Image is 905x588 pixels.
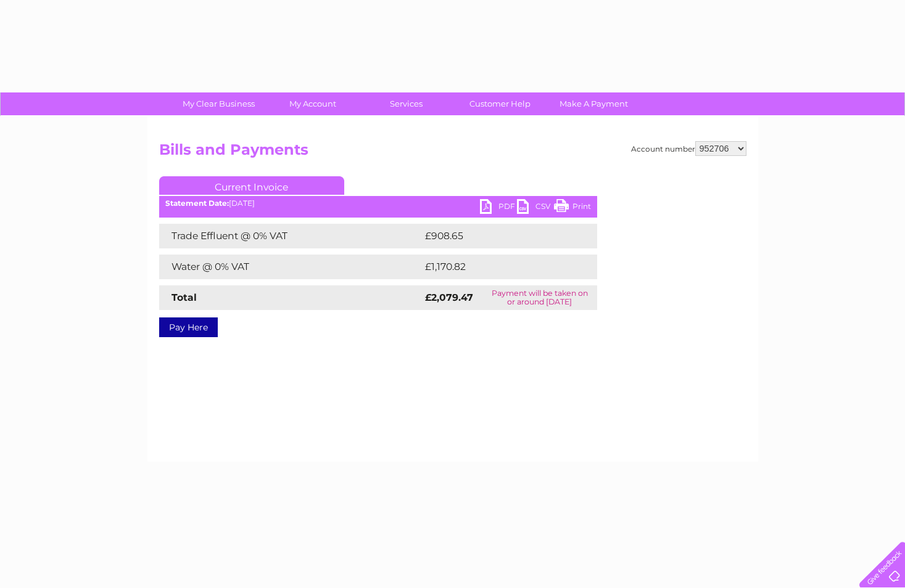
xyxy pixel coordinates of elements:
[159,141,746,165] h2: Bills and Payments
[482,285,597,310] td: Payment will be taken on or around [DATE]
[480,199,517,217] a: PDF
[171,292,197,303] strong: Total
[262,92,363,115] a: My Account
[159,224,422,248] td: Trade Effluent @ 0% VAT
[165,198,229,208] b: Statement Date:
[422,224,576,248] td: £908.65
[159,199,597,208] div: [DATE]
[159,255,422,279] td: Water @ 0% VAT
[159,317,218,337] a: Pay Here
[449,92,551,115] a: Customer Help
[159,176,344,195] a: Current Invoice
[168,92,270,115] a: My Clear Business
[425,292,473,303] strong: £2,079.47
[517,199,554,217] a: CSV
[554,199,591,217] a: Print
[422,255,577,279] td: £1,170.82
[631,141,746,156] div: Account number
[355,92,457,115] a: Services
[543,92,645,115] a: Make A Payment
